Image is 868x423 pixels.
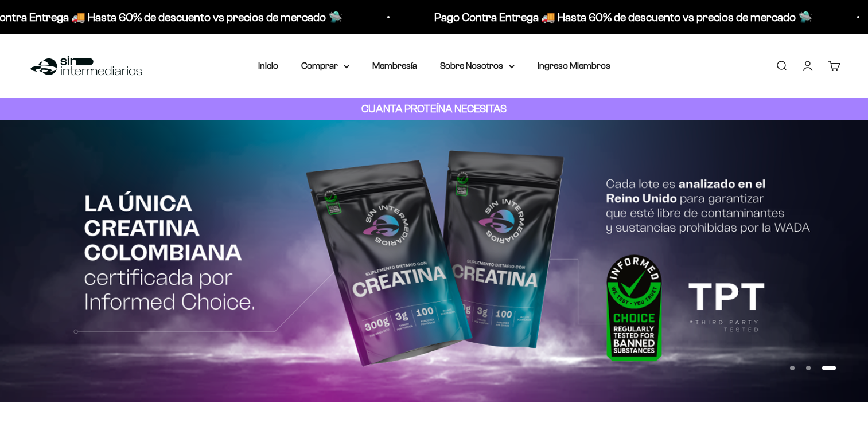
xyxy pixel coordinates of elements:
a: Membresía [372,61,417,70]
p: Pago Contra Entrega 🚚 Hasta 60% de descuento vs precios de mercado 🛸 [433,8,811,26]
summary: Sobre Nosotros [440,58,515,73]
a: Ingreso Miembros [538,61,610,70]
summary: Comprar [301,58,349,73]
strong: CUANTA PROTEÍNA NECESITAS [361,103,507,115]
a: Inicio [258,61,278,70]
